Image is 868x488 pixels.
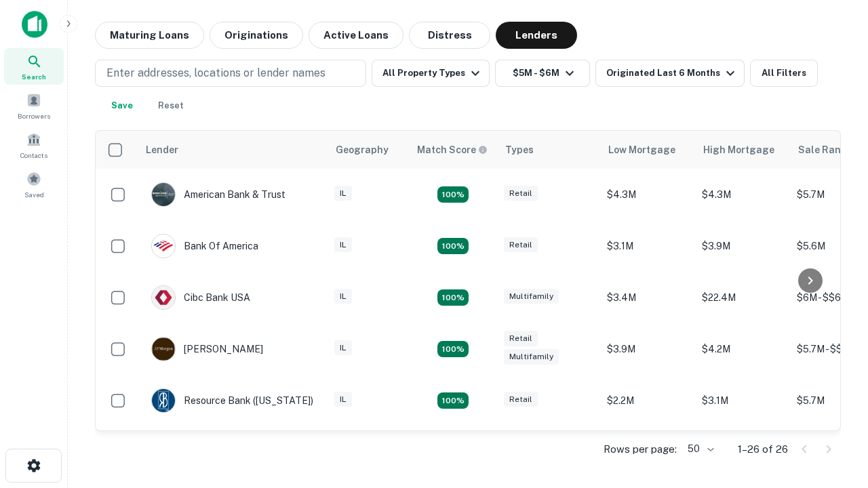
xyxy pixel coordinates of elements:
td: $3.9M [695,220,790,272]
th: High Mortgage [695,131,790,169]
th: Lender [138,131,328,169]
img: picture [152,338,175,361]
div: IL [334,289,352,304]
div: Multifamily [504,289,559,304]
p: Enter addresses, locations or lender names [106,65,325,81]
td: $4.3M [600,169,695,220]
th: Types [497,131,600,169]
p: 1–26 of 26 [738,441,788,457]
div: American Bank & Trust [151,182,285,207]
button: Originations [210,22,303,49]
td: $22.4M [695,272,790,323]
button: Lenders [496,22,577,49]
span: Search [22,71,46,82]
span: Borrowers [18,110,50,121]
button: All Property Types [372,60,490,87]
td: $19.4M [600,426,695,478]
td: $3.9M [600,323,695,375]
div: IL [334,186,352,201]
div: Cibc Bank USA [151,285,250,310]
button: Active Loans [309,22,403,49]
div: Types [505,142,534,158]
div: Matching Properties: 4, hasApolloMatch: undefined [437,392,469,409]
div: IL [334,340,352,356]
div: High Mortgage [703,142,774,158]
div: Matching Properties: 4, hasApolloMatch: undefined [437,289,469,306]
a: Search [4,48,64,85]
img: picture [152,235,175,258]
iframe: Chat Widget [800,336,868,401]
p: Rows per page: [604,441,677,457]
a: Borrowers [4,87,64,124]
div: Geography [336,142,389,158]
img: picture [152,389,175,412]
a: Contacts [4,127,64,163]
div: Matching Properties: 7, hasApolloMatch: undefined [437,186,469,203]
div: Originated Last 6 Months [606,65,738,81]
button: Reset [149,92,193,119]
div: Matching Properties: 4, hasApolloMatch: undefined [437,341,469,357]
div: Retail [504,186,538,201]
div: 50 [682,439,716,459]
th: Capitalize uses an advanced AI algorithm to match your search with the best lender. The match sco... [409,131,497,169]
div: Retail [504,392,538,407]
button: Distress [409,22,490,49]
h6: Match Score [417,142,485,157]
span: Saved [24,189,44,200]
div: Retail [504,331,538,346]
button: Originated Last 6 Months [595,60,745,87]
td: $4.2M [695,323,790,375]
td: $2.2M [600,375,695,426]
div: Lender [146,142,178,158]
div: Resource Bank ([US_STATE]) [151,388,313,413]
img: capitalize-icon.png [22,11,47,38]
a: Saved [4,166,64,203]
td: $4.3M [695,169,790,220]
th: Low Mortgage [600,131,695,169]
span: Contacts [20,150,47,161]
div: Matching Properties: 4, hasApolloMatch: undefined [437,238,469,254]
button: Save your search to get updates of matches that match your search criteria. [100,92,144,119]
td: $19.4M [695,426,790,478]
td: $3.1M [600,220,695,272]
div: Multifamily [504,349,559,365]
img: picture [152,286,175,309]
div: Low Mortgage [608,142,675,158]
td: $3.1M [695,375,790,426]
button: Maturing Loans [95,22,204,49]
td: $3.4M [600,272,695,323]
div: Capitalize uses an advanced AI algorithm to match your search with the best lender. The match sco... [417,142,488,157]
button: $5M - $6M [495,60,590,87]
div: IL [334,237,352,253]
th: Geography [328,131,409,169]
button: Enter addresses, locations or lender names [95,60,366,87]
div: Retail [504,237,538,253]
div: [PERSON_NAME] [151,337,263,361]
button: All Filters [750,60,818,87]
div: Bank Of America [151,234,258,258]
img: picture [152,183,175,206]
div: IL [334,392,352,407]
